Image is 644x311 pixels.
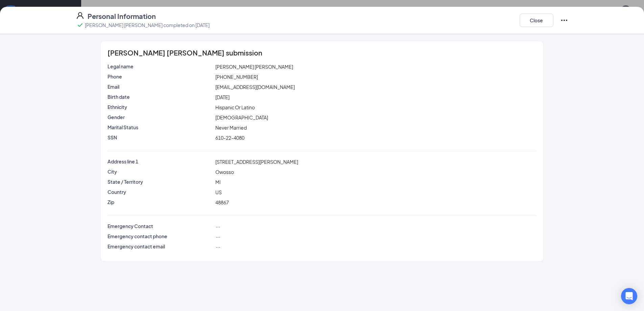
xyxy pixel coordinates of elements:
p: [PERSON_NAME] [PERSON_NAME] completed on [DATE] [85,22,210,28]
span: [PHONE_NUMBER] [215,74,258,80]
button: Close [520,14,553,27]
p: Emergency Contact [108,223,213,229]
div: Open Intercom Messenger [621,288,637,304]
h4: Personal Information [88,12,156,21]
svg: Checkmark [76,21,84,29]
span: 48867 [215,199,229,205]
span: MI [215,179,221,185]
span: Owosso [215,169,234,175]
span: [EMAIL_ADDRESS][DOMAIN_NAME] [215,84,295,90]
span: -- [215,223,220,229]
span: [PERSON_NAME] [PERSON_NAME] submission [108,49,262,56]
p: Email [108,83,213,90]
p: Birth date [108,93,213,100]
p: Marital Status [108,124,213,131]
p: Zip [108,199,213,205]
p: Ethnicity [108,104,213,110]
span: Hispanic Or Latino [215,104,255,110]
svg: User [76,12,84,20]
p: Emergency contact phone [108,233,213,240]
span: [DATE] [215,94,230,100]
p: City [108,168,213,175]
p: Phone [108,73,213,80]
span: [PERSON_NAME] [PERSON_NAME] [215,64,293,70]
p: SSN [108,134,213,141]
p: Legal name [108,63,213,70]
span: [STREET_ADDRESS][PERSON_NAME] [215,159,298,165]
span: -- [215,244,220,250]
p: Gender [108,114,213,120]
p: Country [108,188,213,195]
p: Emergency contact email [108,243,213,250]
span: 610-22-4080 [215,135,244,141]
svg: Ellipses [560,16,568,24]
p: Address line 1 [108,158,213,165]
span: -- [215,234,220,240]
span: [DEMOGRAPHIC_DATA] [215,114,268,120]
span: Never Married [215,125,247,131]
span: US [215,189,222,195]
p: State / Territory [108,178,213,185]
